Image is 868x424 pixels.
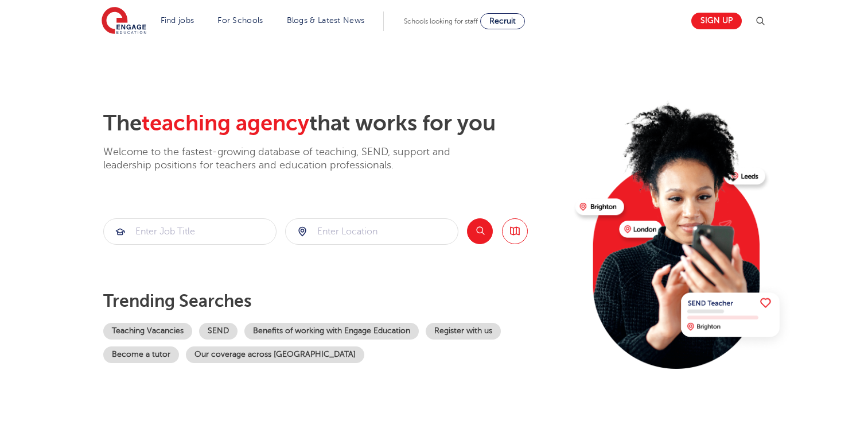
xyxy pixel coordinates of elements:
[489,17,516,25] span: Recruit
[217,16,263,25] a: For Schools
[103,145,482,172] p: Welcome to the fastest-growing database of teaching, SEND, support and leadership positions for t...
[103,218,277,245] div: Submit
[199,323,238,340] a: SEND
[426,323,501,340] a: Register with us
[161,16,194,25] a: Find jobs
[691,13,742,29] a: Sign up
[104,219,276,244] input: Submit
[287,16,365,25] a: Blogs & Latest News
[103,291,566,311] p: Trending searches
[467,218,493,244] button: Search
[404,17,478,25] span: Schools looking for staff
[102,7,146,36] img: Engage Education
[286,219,458,244] input: Submit
[285,218,458,245] div: Submit
[186,346,364,363] a: Our coverage across [GEOGRAPHIC_DATA]
[480,13,525,29] a: Recruit
[244,323,419,340] a: Benefits of working with Engage Education
[103,323,192,340] a: Teaching Vacancies
[103,110,566,137] h2: The that works for you
[142,111,309,136] span: teaching agency
[103,346,179,363] a: Become a tutor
